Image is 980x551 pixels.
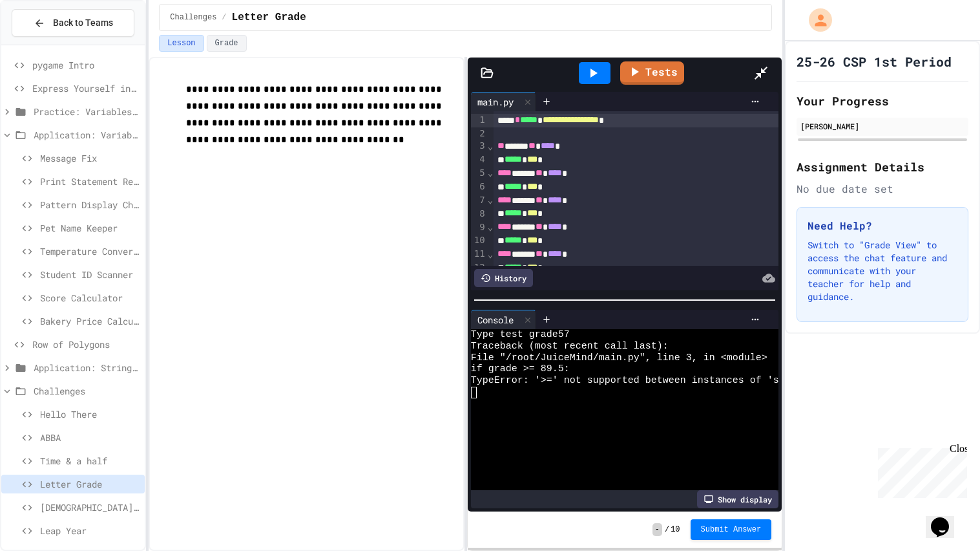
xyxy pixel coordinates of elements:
span: Bakery Price Calculator [40,314,140,328]
span: Application: Strings, Inputs, Math [34,361,140,374]
span: Temperature Converter [40,244,140,258]
span: if grade >= 89.5: [471,363,570,375]
h2: Assignment Details [797,158,968,176]
div: History [474,269,533,287]
button: Back to Teams [12,9,134,37]
div: 8 [471,208,487,221]
iframe: chat widget [926,499,967,538]
span: Student ID Scanner [40,268,140,281]
div: Console [471,313,520,327]
span: ABBA [40,431,140,444]
div: 5 [471,167,487,180]
button: Grade [207,35,247,52]
span: Print Statement Repair [40,175,140,188]
span: Application: Variables/Print [34,128,140,142]
span: Row of Polygons [32,338,140,351]
div: 6 [471,180,487,194]
span: Letter Grade [232,10,306,25]
div: 1 [471,114,487,127]
div: [PERSON_NAME] [800,120,964,132]
span: pygame Intro [32,58,140,72]
span: Time & a half [40,454,140,468]
span: Pet Name Keeper [40,221,140,235]
span: Traceback (most recent call last): [471,341,669,352]
span: Challenges [34,384,140,398]
div: Console [471,310,536,329]
span: Fold line [487,167,494,178]
span: Fold line [487,195,494,205]
span: Score Calculator [40,291,140,305]
iframe: chat widget [873,443,967,498]
a: Tests [620,61,684,85]
div: main.py [471,95,520,109]
span: Fold line [487,141,494,151]
span: Fold line [487,249,494,259]
button: Submit Answer [691,519,772,540]
span: TypeError: '>=' not supported between instances of 'str' and 'float' [471,375,866,387]
span: Pattern Display Challenge [40,198,140,211]
div: 3 [471,140,487,153]
div: 10 [471,234,487,248]
span: Fold line [487,222,494,232]
span: 10 [671,524,680,535]
span: / [222,12,226,23]
span: Express Yourself in Python! [32,81,140,95]
div: 2 [471,127,487,140]
span: Type test grade57 [471,329,570,341]
span: Leap Year [40,524,140,537]
div: 4 [471,153,487,167]
div: 11 [471,248,487,261]
div: My Account [795,5,835,35]
button: Lesson [159,35,203,52]
span: Hello There [40,407,140,421]
span: / [665,524,669,535]
div: main.py [471,92,536,111]
span: Message Fix [40,151,140,165]
h3: Need Help? [808,218,957,233]
span: File "/root/JuiceMind/main.py", line 3, in <module> [471,352,767,364]
h1: 25-26 CSP 1st Period [797,52,952,70]
span: Challenges [170,12,216,23]
p: Switch to "Grade View" to access the chat feature and communicate with your teacher for help and ... [808,239,957,303]
div: 9 [471,221,487,235]
span: Submit Answer [701,524,762,535]
span: - [652,523,662,536]
h2: Your Progress [797,92,968,110]
div: Chat with us now!Close [5,5,89,82]
span: Practice: Variables/Print [34,105,140,118]
div: 7 [471,194,487,208]
span: Letter Grade [40,477,140,491]
div: Show display [697,490,778,508]
div: 12 [471,261,487,275]
div: No due date set [797,181,968,197]
span: Back to Teams [53,16,113,30]
span: [DEMOGRAPHIC_DATA] Senator Eligibility [40,501,140,514]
